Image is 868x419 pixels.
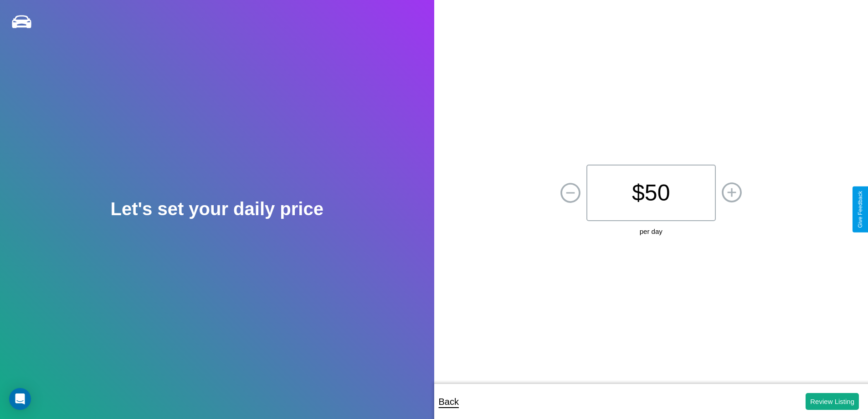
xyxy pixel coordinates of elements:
h2: Let's set your daily price [111,199,324,219]
p: Back [439,393,459,410]
p: per day [640,225,663,238]
button: Review Listing [806,393,859,410]
div: Open Intercom Messenger [9,388,31,410]
div: Give Feedback [857,191,863,228]
p: $ 50 [586,165,716,221]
